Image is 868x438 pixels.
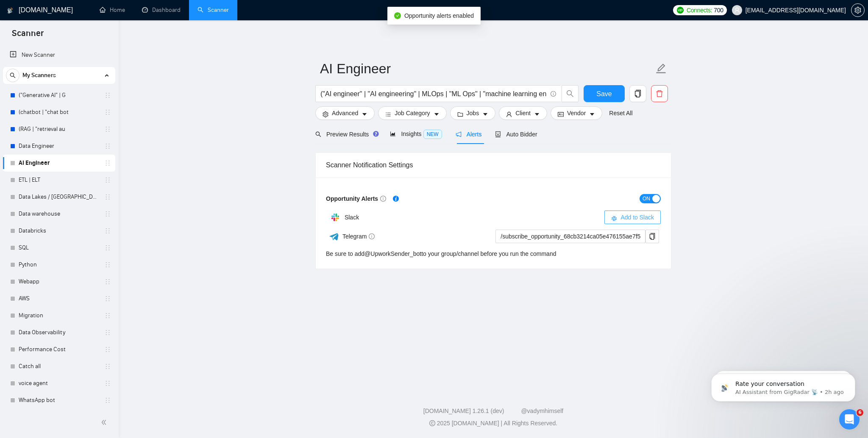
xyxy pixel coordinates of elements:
[104,109,111,116] span: holder
[104,329,111,336] span: holder
[645,230,659,243] button: copy
[104,295,111,302] span: holder
[320,58,654,79] input: Scanner name...
[19,290,99,307] a: AWS
[467,108,479,118] span: Jobs
[404,12,474,19] span: Opportunity alerts enabled
[315,131,376,138] span: Preview Results
[19,87,99,104] a: ("Generative AI" | G
[385,111,391,117] span: bars
[125,419,861,428] div: 2025 [DOMAIN_NAME] | All Rights Reserved.
[104,346,111,353] span: holder
[104,312,111,319] span: holder
[6,6,22,22] button: go back
[19,341,99,358] a: Performance Cost
[14,169,156,194] div: Are you the workspace admin, or could there be workspace restrictions preventing channel creation?
[19,155,99,172] a: AI Engineer
[362,111,367,117] span: caret-down
[857,409,863,416] span: 6
[24,7,38,21] img: Profile image for AI Assistant from GigRadar 📡
[104,278,111,285] span: holder
[19,324,99,341] a: Data Observability
[380,196,386,202] span: info-circle
[495,131,501,137] span: robot
[558,111,564,117] span: idcard
[142,6,181,14] a: dashboardDashboard
[104,363,111,370] span: holder
[521,408,563,414] a: @vadymhimself
[19,121,99,138] a: (RAG | "retrieval au
[677,7,684,14] img: upwork-logo.png
[104,194,111,200] span: holder
[40,270,47,277] button: Gif picker
[851,7,864,14] span: setting
[456,131,482,138] span: Alerts
[604,211,661,224] button: slackAdd to Slack
[19,358,99,375] a: Catch all
[620,213,654,222] span: Add to Slack
[392,195,400,202] div: Tooltip anchor
[6,69,19,82] button: search
[562,90,578,97] span: search
[198,6,229,14] a: searchScanner
[342,233,375,240] span: Telegram
[495,131,537,138] span: Auto Bidder
[41,3,132,17] h1: AI Assistant from GigRadar 📡
[390,131,396,137] span: area-chart
[19,307,99,324] a: Migration
[364,250,421,257] a: @UpworkSender_bot
[534,111,540,117] span: caret-down
[629,85,646,102] button: copy
[19,138,99,155] a: Data Engineer
[104,261,111,268] span: holder
[584,85,625,102] button: Save
[315,106,375,120] button: settingAdvancedcaret-down
[104,126,111,133] span: holder
[327,209,344,226] img: hpQkSZIkSZIkSZIkSZIkSZIkSZIkSZIkSZIkSZIkSZIkSZIkSZIkSZIkSZIkSZIkSZIkSZIkSZIkSZIkSZIkSZIkSZIkSZIkS...
[6,72,19,78] span: search
[698,356,868,415] iframe: Intercom notifications message
[378,106,446,120] button: barsJob Categorycaret-down
[734,7,740,13] span: user
[551,106,602,120] button: idcardVendorcaret-down
[104,227,111,234] span: holder
[19,205,99,222] a: Data warehouse
[390,130,442,137] span: Insights
[101,418,109,427] span: double-left
[7,252,162,266] textarea: Message…
[646,233,659,240] span: copy
[22,67,56,84] span: My Scanners
[14,33,156,58] div: That's odd - Slack channels should create without any issues. This might be related to browser se...
[27,270,33,277] button: Emoji picker
[515,108,531,118] span: Client
[423,408,504,414] a: [DOMAIN_NAME] 1.26.1 (dev)
[14,205,132,255] div: If you still need help with creating the Slack channel or setting up alerts, I’m here to assist y...
[651,90,668,97] span: delete
[329,231,339,242] img: ww3wtPAAAAAElFTkSuQmCC
[323,111,328,117] span: setting
[609,108,632,118] a: Reset All
[714,6,723,15] span: 700
[851,3,865,17] button: setting
[145,266,159,280] button: Send a message…
[10,47,108,64] a: New Scanner
[19,256,99,273] a: Python
[643,194,650,203] span: ON
[457,111,463,117] span: folder
[687,6,712,15] span: Connects:
[19,172,99,189] a: ETL | ELT
[345,214,359,221] span: Slack
[839,409,860,430] iframe: Intercom live chat
[562,85,579,102] button: search
[133,6,149,22] button: Home
[13,270,20,277] button: Upload attachment
[567,108,586,118] span: Vendor
[499,106,547,120] button: userClientcaret-down
[104,143,111,150] span: holder
[369,233,375,239] span: info-circle
[19,375,99,392] a: voice agent
[434,111,440,117] span: caret-down
[506,111,512,117] span: user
